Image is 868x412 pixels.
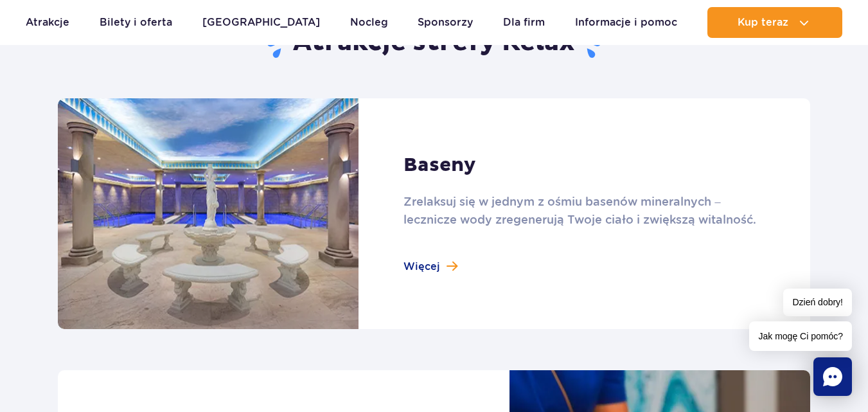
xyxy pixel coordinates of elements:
[575,7,677,38] a: Informacje i pomoc
[783,289,852,316] span: Dzień dobry!
[418,7,473,38] a: Sponsorzy
[707,7,842,38] button: Kup teraz
[202,7,320,38] a: [GEOGRAPHIC_DATA]
[100,7,172,38] a: Bilety i oferta
[813,357,852,396] div: Chat
[350,7,388,38] a: Nocleg
[26,7,69,38] a: Atrakcje
[738,17,788,28] span: Kup teraz
[749,321,852,351] span: Jak mogę Ci pomóc?
[503,7,545,38] a: Dla firm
